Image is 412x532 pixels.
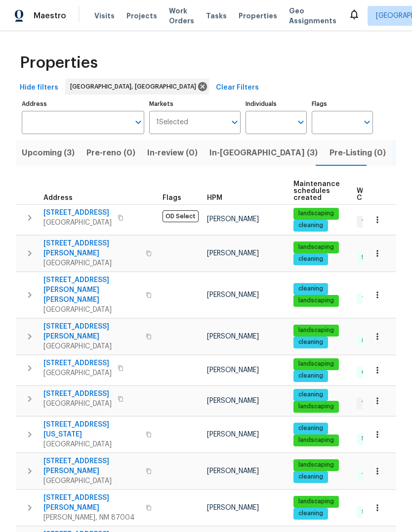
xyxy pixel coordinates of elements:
span: cleaning [294,473,327,481]
span: Visits [94,11,115,21]
span: [GEOGRAPHIC_DATA] [43,258,140,268]
span: Projects [126,11,157,21]
span: cleaning [294,285,327,293]
label: Markets [149,101,241,107]
span: HPM [207,194,222,201]
span: 9 Done [358,508,386,516]
span: [GEOGRAPHIC_DATA] [43,476,140,486]
span: [STREET_ADDRESS] [43,358,112,368]
span: cleaning [294,221,327,230]
span: [PERSON_NAME] [207,291,259,298]
span: 5 Done [358,435,386,443]
span: cleaning [294,338,327,346]
span: Address [43,194,73,201]
span: cleaning [294,424,327,433]
span: landscaping [294,436,338,444]
span: [STREET_ADDRESS][US_STATE] [43,420,140,439]
span: 1 Selected [156,118,188,127]
span: Properties [20,58,98,68]
span: [GEOGRAPHIC_DATA] [43,305,140,315]
span: 7 Done [358,295,386,303]
span: [STREET_ADDRESS][PERSON_NAME] [43,456,140,476]
span: 10 Done [358,471,389,480]
span: 1 WIP [358,218,380,226]
span: landscaping [294,497,338,506]
span: 8 Done [358,337,386,345]
span: [GEOGRAPHIC_DATA] [43,368,112,378]
span: [PERSON_NAME] [207,333,259,340]
button: Open [294,115,308,129]
span: Maintenance schedules created [293,181,340,201]
span: [STREET_ADDRESS] [43,389,112,399]
span: cleaning [294,390,327,399]
span: Pre-reno (0) [86,146,135,160]
span: [GEOGRAPHIC_DATA] [43,341,140,351]
span: [GEOGRAPHIC_DATA] [43,218,112,228]
span: [PERSON_NAME] [207,367,259,374]
span: Geo Assignments [289,6,336,26]
span: Work Orders [169,6,194,26]
span: In-review (0) [147,146,198,160]
span: [PERSON_NAME] [207,431,259,438]
span: OD Select [163,210,199,222]
span: landscaping [294,296,338,305]
label: Flags [312,101,373,107]
span: [PERSON_NAME] [207,504,259,511]
span: landscaping [294,326,338,335]
span: [STREET_ADDRESS][PERSON_NAME] [43,239,140,258]
span: [PERSON_NAME] [207,216,259,223]
span: landscaping [294,461,338,469]
span: cleaning [294,255,327,263]
span: [PERSON_NAME] [207,250,259,257]
span: [GEOGRAPHIC_DATA], [GEOGRAPHIC_DATA] [70,82,200,92]
span: [PERSON_NAME] [207,397,259,404]
span: Maestro [34,11,66,21]
span: [GEOGRAPHIC_DATA] [43,399,112,409]
button: Hide filters [16,79,62,97]
button: Clear Filters [212,79,263,97]
span: cleaning [294,509,327,518]
div: [GEOGRAPHIC_DATA], [GEOGRAPHIC_DATA] [65,79,209,95]
span: 1 WIP [358,399,380,407]
button: Open [360,115,374,129]
label: Address [22,101,144,107]
button: Open [228,115,242,129]
span: 5 Done [358,253,386,262]
span: In-[GEOGRAPHIC_DATA] (3) [209,146,318,160]
span: landscaping [294,209,338,218]
span: [STREET_ADDRESS] [43,208,112,218]
span: Properties [239,11,277,21]
span: [GEOGRAPHIC_DATA] [43,439,140,449]
span: cleaning [294,372,327,380]
span: Pre-Listing (0) [330,146,386,160]
span: Clear Filters [216,82,259,94]
span: Tasks [206,12,227,19]
span: Flags [163,194,181,201]
span: [STREET_ADDRESS][PERSON_NAME][PERSON_NAME] [43,275,140,305]
button: Open [131,115,145,129]
span: Hide filters [20,82,58,94]
span: landscaping [294,402,338,411]
span: landscaping [294,243,338,251]
span: [PERSON_NAME] [207,468,259,475]
label: Individuals [246,101,307,107]
span: Upcoming (3) [22,146,75,160]
span: [STREET_ADDRESS][PERSON_NAME] [43,322,140,341]
span: landscaping [294,360,338,368]
span: [STREET_ADDRESS][PERSON_NAME] [43,493,140,513]
span: 6 Done [358,368,386,377]
span: [PERSON_NAME], NM 87004 [43,513,140,523]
